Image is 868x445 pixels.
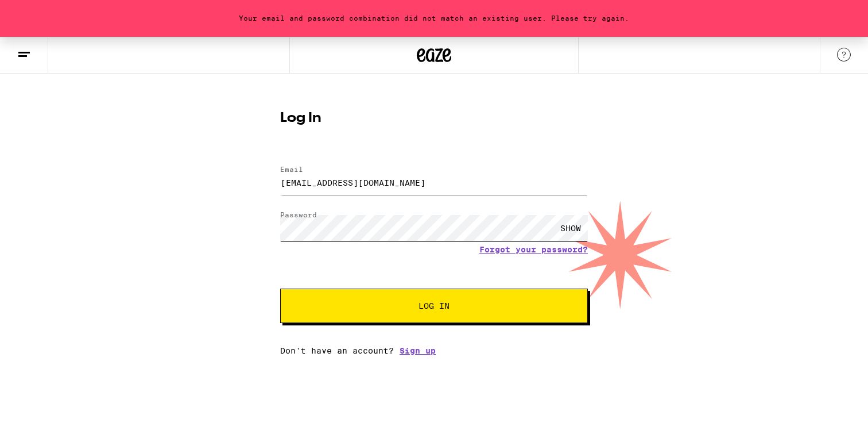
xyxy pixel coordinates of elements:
[7,8,83,17] span: Hi. Need any help?
[479,245,588,254] a: Forgot your password?
[280,112,588,125] h1: Log In
[418,302,449,310] span: Log In
[280,346,588,355] div: Don't have an account?
[400,346,436,355] a: Sign up
[553,215,588,241] div: SHOW
[280,289,588,323] button: Log In
[280,211,317,218] label: Password
[280,166,303,173] label: Email
[280,170,588,195] input: Email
